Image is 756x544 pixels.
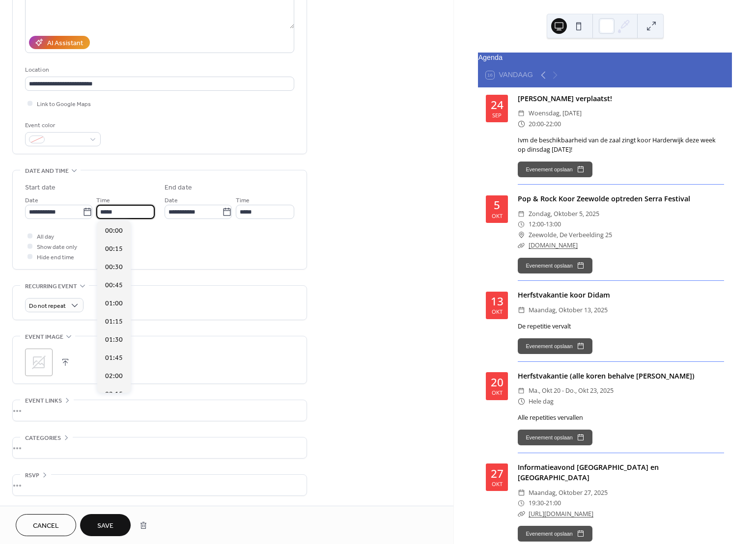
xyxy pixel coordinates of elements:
[105,335,123,345] span: 01:30
[105,317,123,327] span: 01:15
[529,219,544,229] span: 12:00
[529,241,578,249] a: [DOMAIN_NAME]
[546,119,561,129] span: 22:00
[529,510,593,518] a: [URL][DOMAIN_NAME]
[25,183,56,193] div: Start date
[25,120,99,131] div: Event color
[518,93,724,104] div: [PERSON_NAME] verplaatst!
[518,136,724,155] div: Ivm de beschikbaarheid van de zaal zingt koor Harderwijk deze week op dinsdag [DATE]!
[25,349,53,376] div: ;
[25,433,61,443] span: Categories
[25,166,69,176] span: Date and time
[518,219,525,229] div: ​
[518,258,592,273] button: Evenement opslaan
[97,521,113,531] span: Save
[518,338,592,354] button: Evenement opslaan
[25,195,38,206] span: Date
[529,119,544,129] span: 20:00
[105,244,123,254] span: 00:15
[518,430,592,445] button: Evenement opslaan
[13,400,307,421] div: •••
[544,219,546,229] span: -
[529,305,608,315] span: maandag, oktober 13, 2025
[546,219,561,229] span: 13:00
[518,385,525,396] div: ​
[518,305,525,315] div: ​
[492,213,503,218] div: okt
[518,509,525,519] div: ​
[518,526,592,542] button: Evenement opslaan
[105,262,123,272] span: 00:30
[25,281,77,292] span: Recurring event
[491,377,504,388] div: 20
[37,99,91,109] span: Link to Google Maps
[518,322,724,331] div: De repetitie vervalt
[37,252,74,263] span: Hide end time
[105,226,123,236] span: 00:00
[33,521,59,531] span: Cancel
[491,468,504,480] div: 27
[544,498,546,508] span: -
[494,200,500,211] div: 5
[518,396,525,407] div: ​
[518,290,724,300] div: Herfstvakantie koor Didam
[37,242,77,252] span: Show date only
[518,488,525,498] div: ​
[529,488,608,498] span: maandag, oktober 27, 2025
[105,299,123,309] span: 01:00
[518,230,525,240] div: ​
[13,475,307,495] div: •••
[105,353,123,363] span: 01:45
[37,232,54,242] span: All day
[80,514,131,536] button: Save
[25,470,39,481] span: RSVP
[105,280,123,291] span: 00:45
[529,108,582,118] span: woensdag, [DATE]
[13,437,307,458] div: •••
[47,38,83,49] div: AI Assistant
[16,514,76,536] button: Cancel
[478,53,732,63] div: Agenda
[518,240,525,250] div: ​
[236,195,250,206] span: Time
[105,389,123,400] span: 02:15
[518,209,525,219] div: ​
[518,413,724,423] div: Alle repetities vervallen
[25,65,292,75] div: Location
[492,309,503,314] div: okt
[529,230,612,240] span: Zeewolde, De Verbeelding 25
[491,100,504,111] div: 24
[491,296,504,307] div: 13
[25,396,62,406] span: Event links
[518,498,525,508] div: ​
[165,183,192,193] div: End date
[529,385,614,396] span: ma., okt 20 - do., okt 23, 2025
[518,194,690,203] a: Pop & Rock Koor Zeewolde optreden Serra Festival
[518,371,724,381] div: Herfstvakantie (alle koren behalve [PERSON_NAME])
[529,498,544,508] span: 19:30
[518,162,592,177] button: Evenement opslaan
[529,396,554,407] span: Hele dag
[529,209,599,219] span: zondag, oktober 5, 2025
[518,462,659,483] a: Informatieavond [GEOGRAPHIC_DATA] en [GEOGRAPHIC_DATA]
[165,195,178,206] span: Date
[105,371,123,381] span: 02:00
[96,195,110,206] span: Time
[518,108,525,118] div: ​
[492,112,502,118] div: sep
[492,481,503,487] div: okt
[546,498,561,508] span: 21:00
[518,119,525,129] div: ​
[29,36,90,49] button: AI Assistant
[492,390,503,395] div: okt
[25,332,63,342] span: Event image
[29,300,66,312] span: Do not repeat
[544,119,546,129] span: -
